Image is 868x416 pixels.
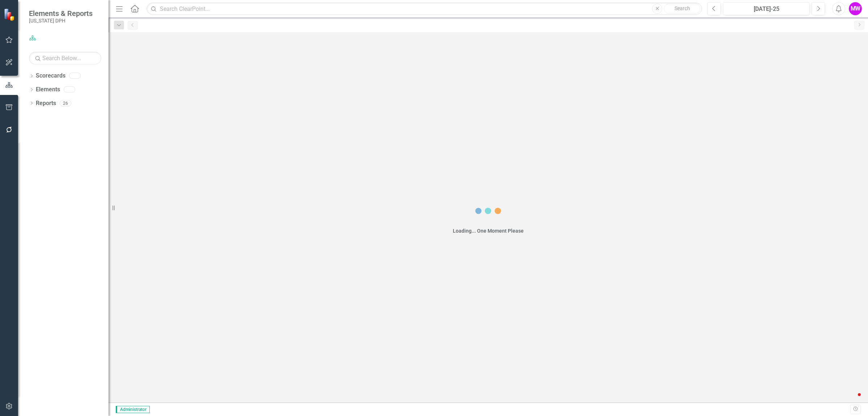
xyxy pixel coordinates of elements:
span: Administrator [116,406,150,413]
span: Elements & Reports [29,9,93,18]
button: [DATE]-25 [723,2,810,15]
iframe: Intercom live chat [843,391,861,409]
img: ClearPoint Strategy [4,8,16,21]
input: Search Below... [29,52,101,65]
button: MW [849,2,862,15]
div: 26 [60,100,71,106]
input: Search ClearPoint... [146,3,702,15]
small: [US_STATE] DPH [29,18,93,24]
a: Reports [36,99,56,108]
a: Elements [36,86,60,94]
div: Loading... One Moment Please [453,227,524,234]
a: Scorecards [36,72,65,80]
span: Search [675,5,690,11]
div: [DATE]-25 [726,5,807,13]
button: Search [664,4,700,14]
